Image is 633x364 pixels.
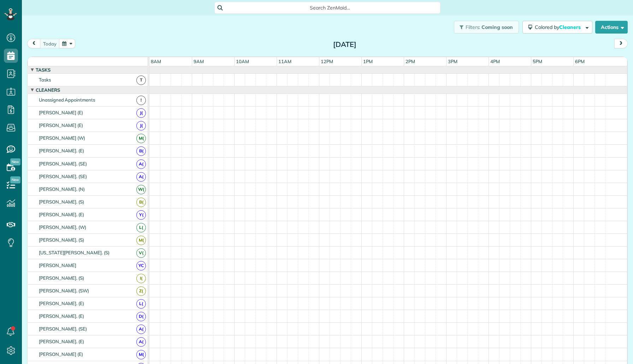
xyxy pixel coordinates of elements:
[37,161,88,166] span: [PERSON_NAME]. (SE)
[489,59,501,64] span: 4pm
[37,97,96,103] span: Unassigned Appointments
[34,87,61,93] span: Cleaners
[559,24,582,30] span: Cleaners
[37,237,85,243] span: [PERSON_NAME]. (S)
[37,275,85,281] span: [PERSON_NAME]. (S)
[136,261,146,271] span: YC
[136,146,146,156] span: B(
[136,312,146,321] span: D(
[522,21,592,34] button: Colored byCleaners
[37,313,85,319] span: [PERSON_NAME]. (E)
[136,159,146,169] span: A(
[466,24,480,30] span: Filters:
[136,248,146,258] span: V(
[136,75,146,85] span: T
[34,67,52,73] span: Tasks
[37,351,84,357] span: [PERSON_NAME] (E)
[10,158,20,165] span: New
[136,299,146,309] span: L(
[136,274,146,283] span: I(
[37,148,85,153] span: [PERSON_NAME]. (E)
[149,59,162,64] span: 8am
[37,224,88,230] span: [PERSON_NAME]. (W)
[37,174,88,179] span: [PERSON_NAME]. (SE)
[136,337,146,347] span: A(
[136,108,146,118] span: J(
[37,262,78,268] span: [PERSON_NAME]
[40,39,60,48] button: today
[136,210,146,220] span: Y(
[27,39,41,48] button: prev
[595,21,628,34] button: Actions
[37,199,85,205] span: [PERSON_NAME]. (S)
[10,176,20,183] span: New
[481,24,513,30] span: Coming soon
[319,59,335,64] span: 12pm
[136,286,146,296] span: Z(
[136,121,146,131] span: J(
[37,288,90,293] span: [PERSON_NAME]. (SW)
[136,350,146,359] span: M(
[136,236,146,245] span: M(
[37,122,84,128] span: [PERSON_NAME] (E)
[574,59,586,64] span: 6pm
[136,324,146,334] span: A(
[614,39,628,48] button: next
[136,134,146,143] span: M(
[362,59,374,64] span: 1pm
[37,301,85,306] span: [PERSON_NAME]. (E)
[136,198,146,207] span: B(
[404,59,416,64] span: 2pm
[277,59,293,64] span: 11am
[37,250,111,255] span: [US_STATE][PERSON_NAME]. (S)
[535,24,583,30] span: Colored by
[37,186,86,192] span: [PERSON_NAME]. (N)
[37,135,87,141] span: [PERSON_NAME] (W)
[531,59,544,64] span: 5pm
[446,59,459,64] span: 3pm
[301,41,389,48] h2: [DATE]
[136,185,146,194] span: W(
[37,77,52,83] span: Tasks
[136,96,146,105] span: !
[37,212,85,217] span: [PERSON_NAME]. (E)
[235,59,250,64] span: 10am
[136,172,146,182] span: A(
[37,110,84,115] span: [PERSON_NAME] (E)
[37,339,85,344] span: [PERSON_NAME]. (E)
[192,59,205,64] span: 9am
[37,326,88,332] span: [PERSON_NAME]. (SE)
[136,223,146,232] span: L(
